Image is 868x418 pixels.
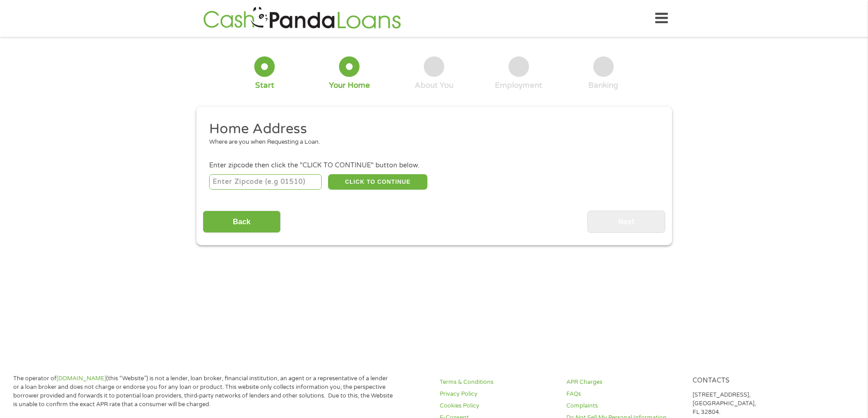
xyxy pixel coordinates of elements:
[209,138,652,147] div: Where are you when Requesting a Loan.
[693,377,808,385] h4: Contacts
[495,81,542,91] div: Employment
[587,211,665,233] input: Next
[328,174,427,190] button: CLICK TO CONTINUE
[56,375,106,382] a: [DOMAIN_NAME]
[13,374,393,409] p: The operator of (this “Website”) is not a lender, loan broker, financial institution, an agent or...
[440,378,555,387] a: Terms & Conditions
[329,81,370,91] div: Your Home
[566,402,682,410] a: Complaints
[200,5,404,31] img: GetLoanNow Logo
[566,390,682,398] a: FAQs
[693,391,808,417] p: [STREET_ADDRESS], [GEOGRAPHIC_DATA], FL 32804.
[255,81,274,91] div: Start
[588,81,618,91] div: Banking
[209,174,322,190] input: Enter Zipcode (e.g 01510)
[415,81,453,91] div: About You
[203,211,281,233] input: Back
[566,378,682,387] a: APR Charges
[209,161,658,171] div: Enter zipcode then click the "CLICK TO CONTINUE" button below.
[440,390,555,398] a: Privacy Policy
[209,120,652,138] h2: Home Address
[440,402,555,410] a: Cookies Policy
